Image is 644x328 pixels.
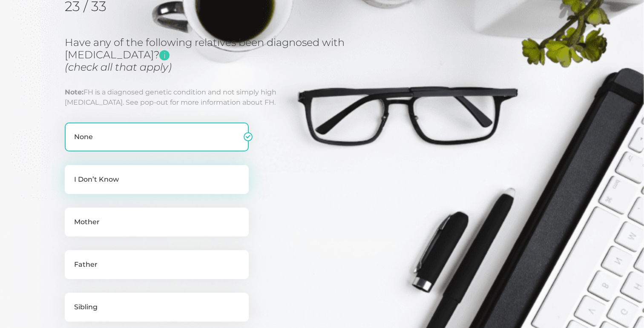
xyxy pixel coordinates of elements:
label: None [65,123,249,151]
label: Father [65,250,249,279]
label: Sibling [65,293,249,322]
span: i [159,50,170,60]
b: Note: [65,88,83,96]
label: I Don’t Know [65,165,249,194]
i: (check all that apply) [65,61,172,73]
div: FH is a diagnosed genetic condition and not simply high [MEDICAL_DATA]. See pop-out for more info... [65,87,374,108]
label: Mother [65,208,249,237]
h3: Have any of the following relatives been diagnosed with [MEDICAL_DATA]? [65,37,374,73]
